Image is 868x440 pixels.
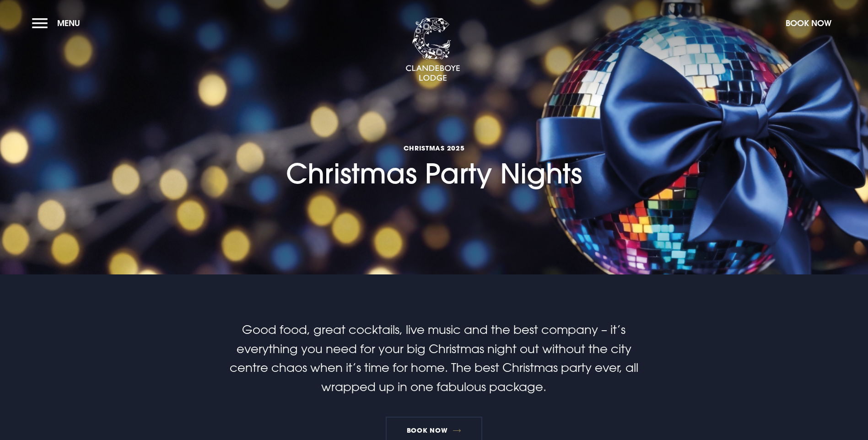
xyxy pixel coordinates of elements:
[57,18,80,28] span: Menu
[216,320,652,396] p: Good food, great cocktails, live music and the best company – it’s everything you need for your b...
[405,18,460,82] img: Clandeboye Lodge
[286,144,582,152] span: Christmas 2025
[781,13,836,33] button: Book Now
[32,13,85,33] button: Menu
[286,89,582,190] h1: Christmas Party Nights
